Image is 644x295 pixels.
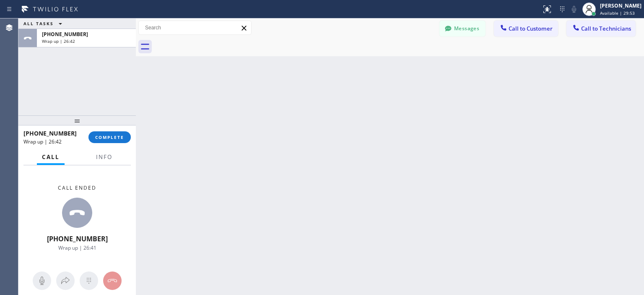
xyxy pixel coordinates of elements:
span: COMPLETE [95,134,124,140]
button: Mute [33,272,51,290]
span: [PHONE_NUMBER] [23,129,77,137]
span: [PHONE_NUMBER] [42,31,88,38]
span: Call to Technicians [581,25,631,32]
button: COMPLETE [88,131,131,143]
span: Call [42,153,60,161]
span: Wrap up | 26:42 [23,138,62,145]
span: Call ended [58,184,96,191]
span: [PHONE_NUMBER] [47,234,108,243]
button: ALL TASKS [18,18,70,29]
button: Open dialpad [80,272,98,290]
span: Wrap up | 26:42 [42,38,75,44]
div: [PERSON_NAME] [600,2,641,9]
button: Call to Customer [494,21,558,37]
button: Call [37,149,65,165]
span: Available | 29:53 [600,10,635,16]
span: Info [96,153,112,161]
button: Info [91,149,117,165]
button: Call to Technicians [566,21,636,37]
button: Mute [568,3,580,15]
input: Search [139,21,251,34]
button: Open directory [56,272,75,290]
button: Hang up [103,272,122,290]
span: Call to Customer [509,25,553,32]
span: ALL TASKS [23,21,54,26]
span: Wrap up | 26:41 [58,244,96,251]
button: Messages [439,21,486,37]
